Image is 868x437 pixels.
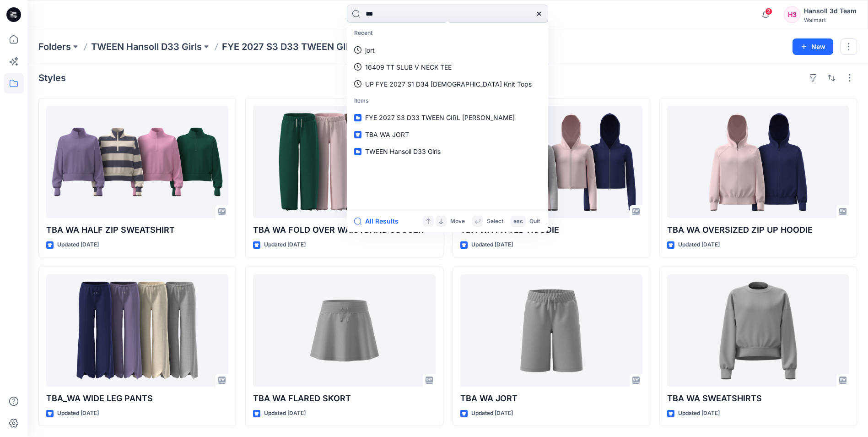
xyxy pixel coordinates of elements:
p: TBA WA HALF ZIP SWEATSHIRT [46,224,228,236]
p: jort [365,45,375,55]
p: TBA WA SWEATSHIRTS [667,392,849,405]
a: FYE 2027 S3 D33 TWEEN GIRL [PERSON_NAME] [349,109,546,126]
p: Updated [DATE] [678,409,720,418]
a: TBA_WA WIDE LEG PANTS [46,274,228,387]
p: Quit [529,217,540,226]
p: Updated [DATE] [678,240,720,250]
p: Recent [349,25,546,42]
a: TWEEN Hansoll D33 Girls [91,40,202,53]
button: New [793,38,833,55]
a: TBA WA SWEATSHIRTS [667,274,849,387]
p: TBA WA JORT [460,392,642,405]
div: Walmart [804,16,857,23]
span: TBA WA JORT [365,131,409,138]
p: FYE 2027 S3 D33 TWEEN GIRL [PERSON_NAME] [222,40,435,53]
a: jort [349,42,546,59]
a: TBA WA JORT [460,274,642,387]
p: Select [487,217,503,226]
a: TBA WA JORT [349,126,546,143]
h4: Styles [38,72,66,83]
p: TBA WA FITTED HOODIE [460,224,642,236]
a: TBA WA OVERSIZED ZIP UP HOODIE [667,106,849,218]
p: Updated [DATE] [264,409,306,418]
p: Updated [DATE] [471,240,513,250]
a: Folders [38,40,71,53]
p: Updated [DATE] [471,409,513,418]
p: UP FYE 2027 S1 D34 Ladies Knit Tops [365,79,532,89]
span: FYE 2027 S3 D33 TWEEN GIRL [PERSON_NAME] [365,114,515,121]
div: Hansoll 3d Team [804,5,857,16]
p: TBA WA OVERSIZED ZIP UP HOODIE [667,224,849,236]
a: TBA WA FLARED SKORT [253,274,435,387]
span: TWEEN Hansoll D33 Girls [365,147,441,155]
p: TBA WA FLARED SKORT [253,392,435,405]
p: TBA WA FOLD OVER WAISTBAND JOGGER [253,224,435,236]
a: UP FYE 2027 S1 D34 [DEMOGRAPHIC_DATA] Knit Tops [349,76,546,93]
p: 16409 TT SLUB V NECK TEE [365,62,452,72]
div: H3 [784,6,800,23]
button: All Results [354,216,404,227]
a: TBA WA FITTED HOODIE [460,106,642,218]
p: esc [513,217,523,226]
a: TWEEN Hansoll D33 Girls [349,143,546,160]
p: Items [349,93,546,109]
p: Updated [DATE] [57,409,99,418]
p: Move [450,217,465,226]
a: TBA WA FOLD OVER WAISTBAND JOGGER [253,106,435,218]
p: Updated [DATE] [264,240,306,250]
a: TBA WA HALF ZIP SWEATSHIRT [46,106,228,218]
span: 2 [765,8,772,15]
a: 16409 TT SLUB V NECK TEE [349,59,546,76]
p: TBA_WA WIDE LEG PANTS [46,392,228,405]
p: Updated [DATE] [57,240,99,250]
